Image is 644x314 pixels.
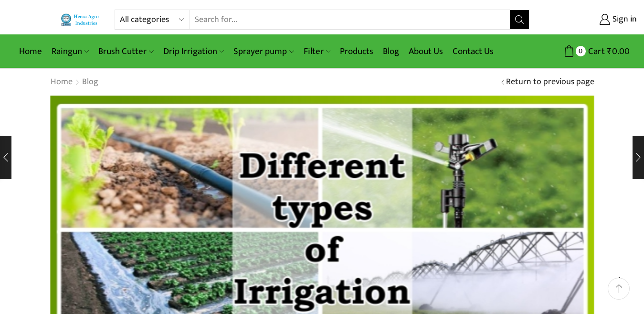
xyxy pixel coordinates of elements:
[607,44,630,59] bdi: 0.00
[544,11,637,28] a: Sign in
[14,40,47,63] a: Home
[378,40,404,63] a: Blog
[335,40,378,63] a: Products
[586,45,605,58] span: Cart
[190,10,510,29] input: Search for...
[506,76,594,88] a: Return to previous page
[158,40,229,63] a: Drip Irrigation
[448,40,498,63] a: Contact Us
[299,40,335,63] a: Filter
[82,76,99,88] a: Blog
[607,44,612,59] span: ₹
[576,46,586,56] span: 0
[539,43,630,60] a: 0 Cart ₹0.00
[404,40,448,63] a: About Us
[610,13,637,26] span: Sign in
[510,10,529,29] button: Search button
[229,40,298,63] a: Sprayer pump
[50,76,73,88] a: Home
[94,40,158,63] a: Brush Cutter
[47,40,94,63] a: Raingun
